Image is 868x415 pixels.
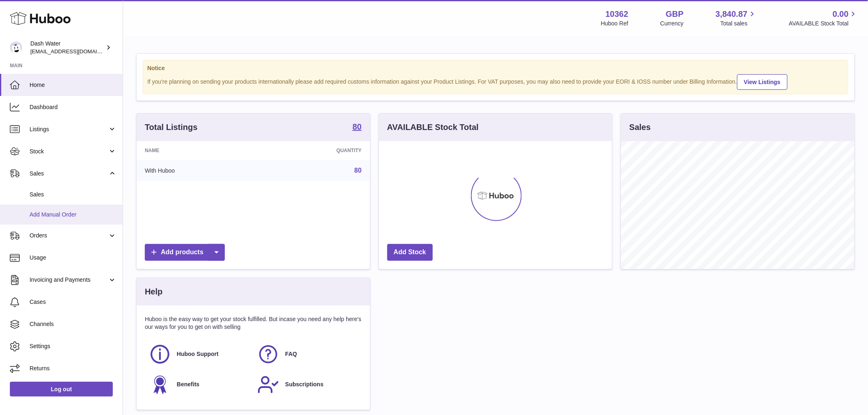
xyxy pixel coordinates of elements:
h3: Help [145,286,162,297]
a: Benefits [149,374,249,396]
th: Name [137,141,260,160]
span: [EMAIL_ADDRESS][DOMAIN_NAME] [30,48,121,55]
h3: Sales [629,122,651,133]
div: Currency [660,20,684,27]
span: Usage [30,254,116,262]
span: Invoicing and Payments [30,276,108,284]
span: Dashboard [30,103,116,111]
span: Settings [30,342,116,350]
a: Subscriptions [257,374,357,396]
span: Cases [30,298,116,306]
strong: GBP [666,9,683,20]
span: Returns [30,365,116,372]
span: Huboo Support [177,350,219,358]
strong: 80 [352,123,361,131]
span: Sales [30,191,116,198]
div: If you're planning on sending your products internationally please add required customs informati... [147,73,844,90]
a: 80 [352,123,361,132]
span: AVAILABLE Stock Total [789,20,858,27]
th: Quantity [260,141,370,160]
a: 80 [354,167,362,174]
span: 0.00 [833,9,849,20]
img: internalAdmin-10362@internal.huboo.com [10,41,22,54]
div: Huboo Ref [601,20,628,27]
a: Log out [10,382,113,397]
a: Add products [145,244,225,261]
span: Orders [30,232,108,239]
a: FAQ [257,343,357,365]
span: Channels [30,320,116,328]
a: 0.00 AVAILABLE Stock Total [789,9,858,27]
td: With Huboo [137,160,260,181]
span: FAQ [285,350,297,358]
a: Huboo Support [149,343,249,365]
p: Huboo is the easy way to get your stock fulfilled. But incase you need any help here's our ways f... [145,315,362,331]
a: Add Stock [387,244,433,261]
a: 3,840.87 Total sales [716,9,757,27]
span: Subscriptions [285,381,323,388]
span: Add Manual Order [30,211,116,219]
span: Total sales [720,20,757,27]
a: View Listings [737,74,788,90]
span: Benefits [177,381,199,388]
span: 3,840.87 [716,9,748,20]
div: Dash Water [30,40,104,55]
h3: Total Listings [145,122,198,133]
strong: Notice [147,64,844,72]
span: Sales [30,170,108,178]
span: Home [30,81,116,89]
h3: AVAILABLE Stock Total [387,122,479,133]
span: Listings [30,125,108,133]
strong: 10362 [605,9,628,20]
span: Stock [30,148,108,155]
